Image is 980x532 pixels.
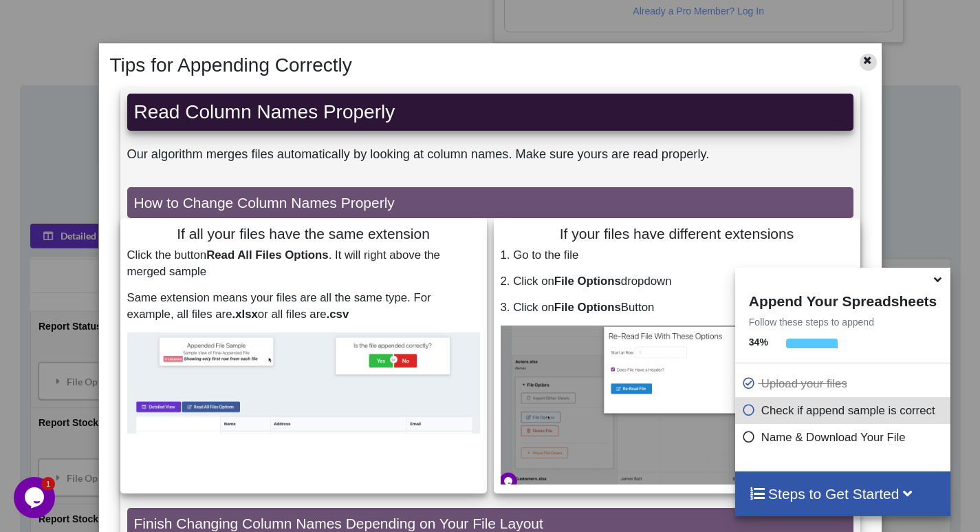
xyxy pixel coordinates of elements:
p: Follow these steps to append [735,315,950,329]
b: Read All Files Options [206,248,328,262]
h4: If all your files have the same extension [127,225,480,242]
p: Check if append sample is correct [742,402,947,419]
p: 1. Go to the file [501,247,853,264]
h4: Steps to Get Started [749,485,937,502]
b: File Options [554,301,621,314]
b: 34 % [749,337,768,348]
h4: Finish Changing Column Names Depending on Your File Layout [134,515,847,532]
img: ReadAllOptionsButton.gif [127,332,480,434]
p: Click the button . It will right above the merged sample [127,247,480,280]
iframe: chat widget [14,477,58,518]
h4: If your files have different extensions [501,225,853,242]
p: 2. Click on dropdown [501,273,853,290]
h2: Tips for Appending Correctly [103,54,812,77]
b: .csv [327,308,349,321]
p: Upload your files [742,375,947,392]
img: IndividualFilesDemo.gif [501,326,853,485]
h4: How to Change Column Names Properly [134,194,847,211]
h4: Append Your Spreadsheets [735,289,950,310]
p: 3. Click on Button [501,299,853,316]
b: File Options [554,275,621,288]
b: .xlsx [232,308,257,321]
h2: Read Column Names Properly [134,100,847,124]
p: Name & Download Your File [742,429,947,446]
p: Our algorithm merges files automatically by looking at column names. Make sure yours are read pro... [127,145,853,163]
p: Same extension means your files are all the same type. For example, all files are or all files are [127,290,480,323]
